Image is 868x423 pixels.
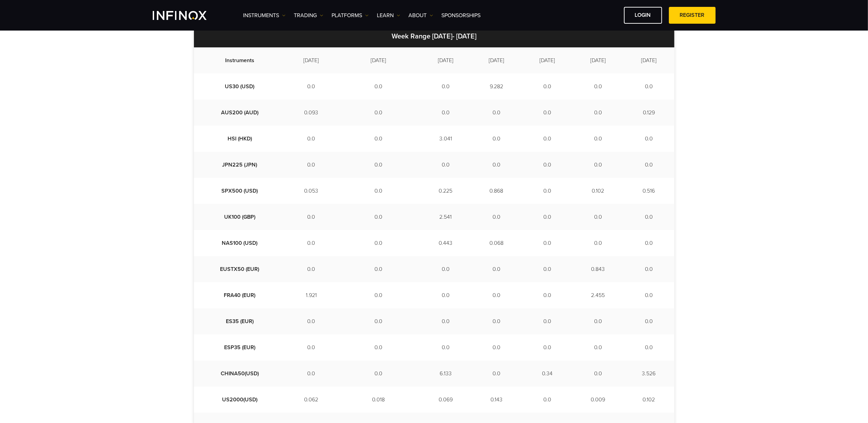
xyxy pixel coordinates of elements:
td: 0.0 [337,282,420,308]
td: 0.0 [337,361,420,387]
td: [DATE] [420,47,471,73]
td: 0.0 [522,178,572,204]
td: 0.0 [337,334,420,361]
td: 0.868 [471,178,522,204]
td: Instruments [194,47,286,73]
td: 0.0 [471,126,522,152]
td: 0.0 [337,230,420,256]
td: 0.443 [420,230,471,256]
td: 0.0 [572,204,623,230]
td: [DATE] [471,47,522,73]
td: 0.0 [286,73,337,100]
td: 2.455 [572,282,623,308]
td: 0.009 [572,387,623,413]
td: 0.0 [420,334,471,361]
td: 0.0 [420,100,471,126]
td: 0.062 [286,387,337,413]
td: 3.041 [420,126,471,152]
td: 0.0 [572,334,623,361]
td: 0.0 [471,361,522,387]
td: 0.0 [471,256,522,282]
td: JPN225 (JPN) [194,152,286,178]
td: 0.0 [286,308,337,334]
td: 0.0 [337,308,420,334]
td: [DATE] [572,47,623,73]
td: 0.0 [337,126,420,152]
td: US2000(USD) [194,387,286,413]
td: US30 (USD) [194,73,286,100]
td: EUSTX50 (EUR) [194,256,286,282]
td: 0.0 [286,361,337,387]
a: Instruments [243,11,286,20]
td: 0.0 [420,73,471,100]
td: 0.0 [286,334,337,361]
td: 0.0 [572,230,623,256]
td: 0.843 [572,256,623,282]
td: 0.0 [286,204,337,230]
td: 0.0 [522,256,572,282]
td: 0.0 [471,282,522,308]
td: 0.0 [623,256,674,282]
td: 0.0 [337,100,420,126]
td: [DATE] [286,47,337,73]
td: 9.282 [471,73,522,100]
td: 0.068 [471,230,522,256]
td: FRA40 (EUR) [194,282,286,308]
td: 0.0 [522,126,572,152]
td: 0.0 [623,126,674,152]
td: 0.0 [572,361,623,387]
td: 0.0 [471,308,522,334]
td: 0.0 [623,308,674,334]
td: SPX500 (USD) [194,178,286,204]
td: 0.0 [623,282,674,308]
a: LOGIN [624,7,662,24]
td: 0.0 [522,73,572,100]
td: 0.0 [471,334,522,361]
td: 0.0 [572,308,623,334]
td: 0.225 [420,178,471,204]
td: 0.0 [572,126,623,152]
a: INFINOX Logo [153,11,223,20]
td: 0.018 [337,387,420,413]
strong: Week Range [392,32,430,41]
strong: [DATE]- [DATE] [432,32,476,41]
td: 0.0 [286,230,337,256]
td: 0.0 [286,152,337,178]
td: 0.129 [623,100,674,126]
td: 0.0 [572,152,623,178]
td: 0.0 [420,152,471,178]
td: 0.0 [471,152,522,178]
td: 0.0 [286,256,337,282]
td: 0.34 [522,361,572,387]
td: 3.526 [623,361,674,387]
a: Learn [377,11,400,20]
td: [DATE] [337,47,420,73]
td: CHINA50(USD) [194,361,286,387]
td: 0.143 [471,387,522,413]
a: REGISTER [669,7,716,24]
td: AUS200 (AUD) [194,100,286,126]
td: 0.0 [337,73,420,100]
td: 0.0 [337,152,420,178]
td: 0.0 [286,126,337,152]
td: 2.541 [420,204,471,230]
td: 0.0 [522,308,572,334]
td: 0.0 [522,282,572,308]
td: HSI (HKD) [194,126,286,152]
td: NAS100 (USD) [194,230,286,256]
td: 0.0 [337,178,420,204]
a: TRADING [294,11,323,20]
td: 0.0 [522,387,572,413]
td: 0.0 [572,73,623,100]
td: 0.102 [623,387,674,413]
td: [DATE] [522,47,572,73]
td: 0.0 [522,230,572,256]
td: 0.102 [572,178,623,204]
td: 0.0 [471,204,522,230]
a: ABOUT [409,11,433,20]
td: 0.0 [623,73,674,100]
td: UK100 (GBP) [194,204,286,230]
td: 0.069 [420,387,471,413]
td: [DATE] [623,47,674,73]
td: 0.0 [623,152,674,178]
